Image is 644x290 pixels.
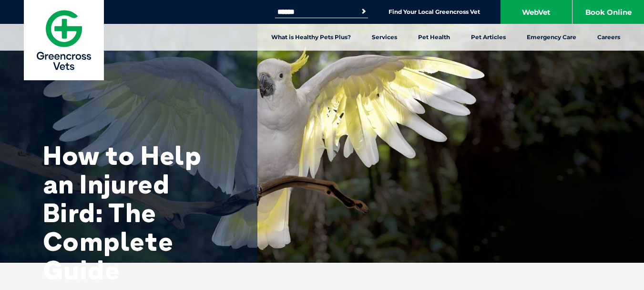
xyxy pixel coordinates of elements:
[587,24,631,51] a: Careers
[361,24,408,51] a: Services
[516,24,587,51] a: Emergency Care
[388,8,480,16] a: Find Your Local Greencross Vet
[408,24,460,51] a: Pet Health
[359,7,368,16] button: Search
[261,24,361,51] a: What is Healthy Pets Plus?
[460,24,516,51] a: Pet Articles
[43,141,234,284] h1: How to Help an Injured Bird: The Complete Guide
